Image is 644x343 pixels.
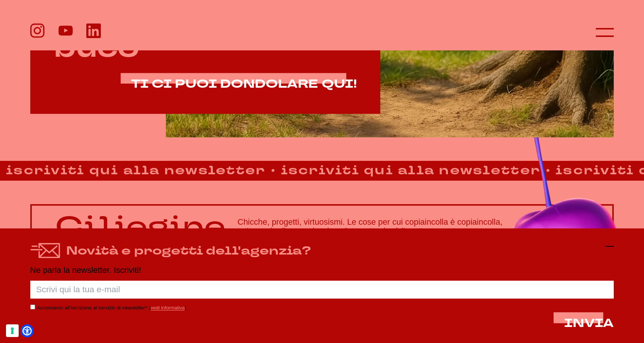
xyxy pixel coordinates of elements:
[149,305,186,311] span: ( )
[564,317,614,330] button: INVIA
[55,212,226,241] p: Ciliegine
[564,315,614,331] span: INVIA
[131,76,357,92] span: TI CI PUOI DONDOLARE QUI!
[151,305,185,311] a: vedi informativa
[30,281,614,299] input: Scrivi qui la tua e-mail
[260,162,532,180] strong: iscriviti qui alla newsletter
[22,326,32,336] a: Open Accessibility Menu
[30,266,614,275] p: Ne parla la newsletter. Iscriviti!
[37,305,147,311] label: Acconsento all’iscrizione al servizio di newsletter*
[131,77,357,90] a: TI CI PUOI DONDOLARE QUI!
[6,324,19,337] button: Le tue preferenze relative al consenso per le tecnologie di tracciamento
[238,218,589,236] h3: Chicche, progetti, virtuosismi. Le cose per cui copiaincolla è copiaincolla, un'agenzia di comuni...
[66,242,311,260] h4: Novità e progetti dell'agenzia?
